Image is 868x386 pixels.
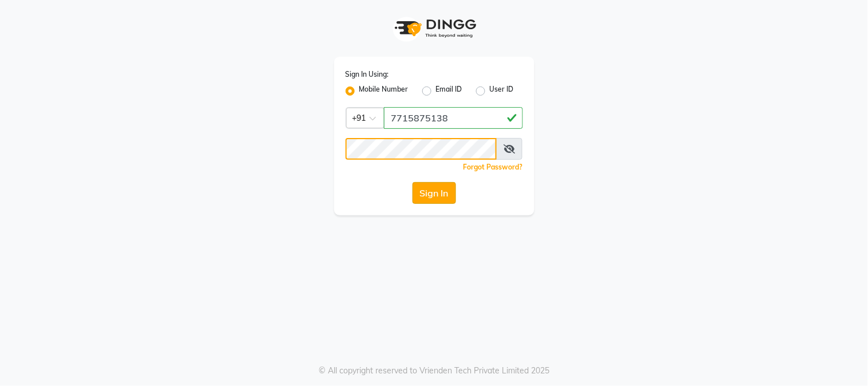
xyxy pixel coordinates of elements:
button: Sign In [413,182,456,204]
input: Username [346,138,497,160]
label: Mobile Number [359,84,409,98]
a: Forgot Password? [463,163,523,171]
label: User ID [490,84,514,98]
input: Username [384,107,523,129]
label: Email ID [436,84,462,98]
img: logo1.svg [389,11,480,45]
label: Sign In Using: [346,69,389,80]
